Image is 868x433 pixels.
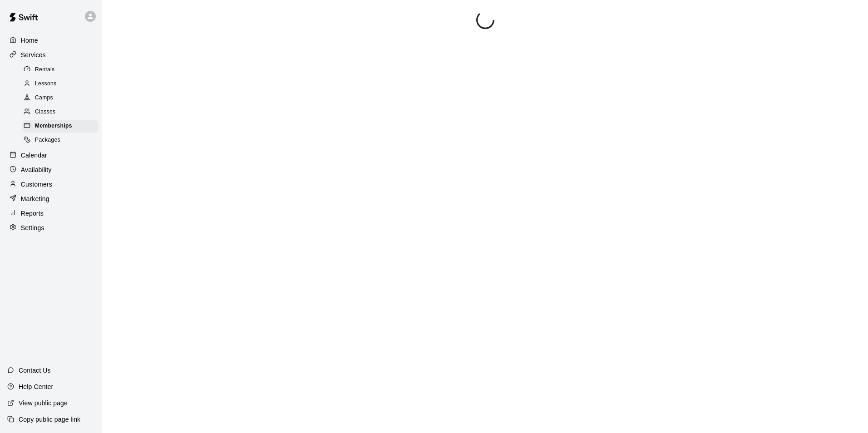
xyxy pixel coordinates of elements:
span: Rentals [35,65,55,74]
div: Lessons [22,78,99,90]
p: Reports [21,209,44,218]
div: Camps [22,92,99,104]
div: Classes [22,106,99,118]
span: Memberships [35,122,72,131]
div: Memberships [22,120,99,133]
span: Lessons [35,79,57,89]
p: Settings [21,223,44,232]
p: Calendar [21,151,47,160]
a: Packages [22,133,102,148]
a: Services [7,48,95,62]
a: Calendar [7,148,95,162]
p: Services [21,50,46,59]
a: Memberships [22,119,102,133]
a: Classes [22,105,102,119]
p: Contact Us [19,366,51,375]
p: Marketing [21,194,49,203]
a: Lessons [22,77,102,91]
span: Camps [35,93,53,103]
span: Packages [35,136,60,145]
p: Home [21,36,38,45]
a: Camps [22,91,102,105]
p: Customers [21,180,52,189]
a: Reports [7,207,95,220]
div: Rentals [22,64,99,76]
p: Copy public page link [19,415,80,424]
span: Classes [35,108,55,117]
a: Availability [7,163,95,177]
p: Availability [21,165,52,174]
a: Home [7,34,95,47]
div: Packages [22,134,99,147]
a: Marketing [7,192,95,206]
p: View public page [19,399,68,408]
p: Help Center [19,382,53,391]
a: Settings [7,221,95,235]
a: Rentals [22,63,102,77]
a: Customers [7,177,95,191]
